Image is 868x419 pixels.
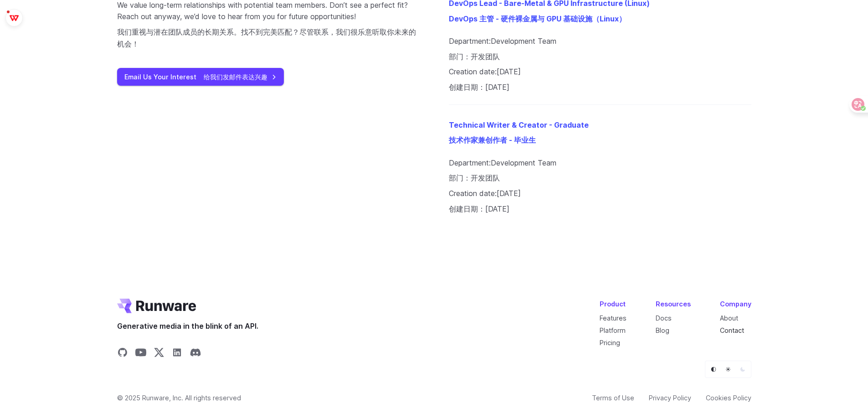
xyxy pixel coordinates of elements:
[154,347,164,361] a: Share on X
[190,347,201,361] a: Share on Discord
[656,314,672,322] a: Docs
[172,347,183,361] a: Share on LinkedIn
[720,299,751,309] div: Company
[449,67,497,76] span: Creation date:
[600,339,620,347] a: Pricing
[656,326,669,334] a: Blog
[449,135,536,145] font: 技术作家兼创作者 - 毕业生
[135,347,146,361] a: Share on YouTube
[117,393,241,403] span: © 2025 Runware, Inc. All rights reserved
[449,52,500,61] font: 部门：开发团队
[449,157,751,188] li: Development Team
[449,189,497,198] span: Creation date:
[449,66,751,97] li: [DATE]
[720,326,744,334] a: Contact
[600,299,627,309] div: Product
[117,68,284,86] a: Email Us Your Interest 给我们发邮件表达兴趣
[722,363,734,376] button: Light
[449,204,509,213] font: 创建日期：[DATE]
[449,120,589,145] a: Technical Writer & Creator - Graduate技术作家兼创作者 - 毕业生
[449,83,509,92] font: 创建日期：[DATE]
[649,393,691,403] a: Privacy Policy
[117,27,416,48] font: 我们重视与潜在团队成员的长期关系。找不到完美匹配？尽管联系，我们很乐意听取你未来的机会！
[656,299,691,309] div: Resources
[720,314,738,322] a: About
[449,173,500,182] font: 部门：开发团队
[449,188,751,218] li: [DATE]
[707,363,720,376] button: Default
[204,73,267,81] font: 给我们发邮件表达兴趣
[449,14,626,23] font: DevOps 主管 - 硬件裸金属与 GPU 基础设施（Linux）
[705,361,751,378] ul: Theme selector
[117,321,258,332] span: Generative media in the blink of an API.
[117,347,128,361] a: Share on GitHub
[449,158,491,167] span: Department:
[449,36,491,46] span: Department:
[600,314,627,322] a: Features
[706,393,751,403] a: Cookies Policy
[449,36,751,66] li: Development Team
[592,393,634,403] a: Terms of Use
[736,363,749,376] button: Dark
[117,299,196,313] a: Go to /
[600,326,626,334] a: Platform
